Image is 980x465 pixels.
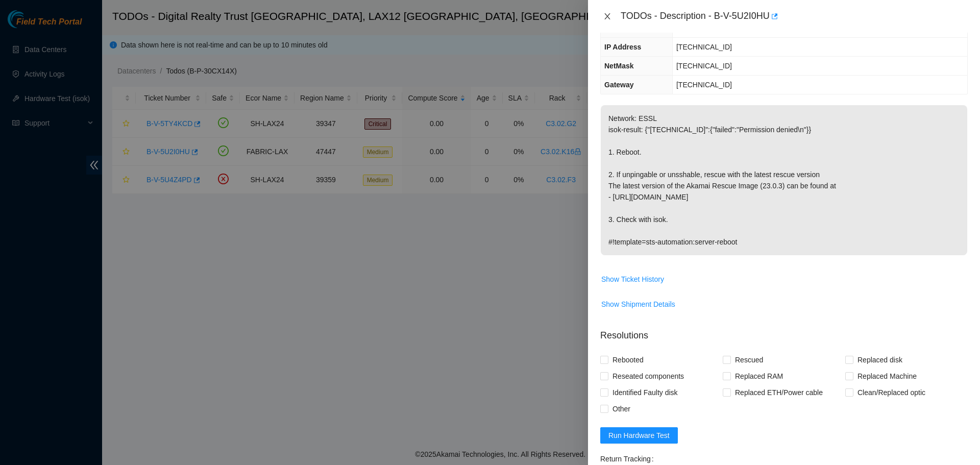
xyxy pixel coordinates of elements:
p: Network: ESSL isok-result: {"[TECHNICAL_ID]":{"failed":"Permission denied\n"}} 1. Reboot. 2. If u... [601,105,967,255]
span: Rescued [731,352,767,368]
p: Resolutions [600,321,968,342]
span: Show Shipment Details [601,299,675,310]
button: Show Ticket History [601,271,665,287]
span: Identified Faulty disk [608,384,682,401]
span: NetMask [604,62,634,70]
span: Replaced disk [853,352,906,368]
span: IP Address [604,43,641,51]
span: Reseated components [608,368,688,384]
span: Replaced Machine [853,368,921,384]
span: [TECHNICAL_ID] [676,81,732,89]
div: TODOs - Description - B-V-5U2I0HU [621,8,968,25]
span: Replaced RAM [731,368,787,384]
span: Other [608,401,634,417]
span: Replaced ETH/Power cable [731,384,827,401]
span: Gateway [604,81,634,89]
button: Show Shipment Details [601,296,676,312]
span: close [603,12,611,20]
span: Show Ticket History [601,274,664,285]
span: Rebooted [608,352,648,368]
span: Run Hardware Test [608,430,670,441]
button: Close [600,12,615,21]
span: [TECHNICAL_ID] [676,62,732,70]
span: Clean/Replaced optic [853,384,929,401]
button: Run Hardware Test [600,427,678,444]
span: [TECHNICAL_ID] [676,43,732,51]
